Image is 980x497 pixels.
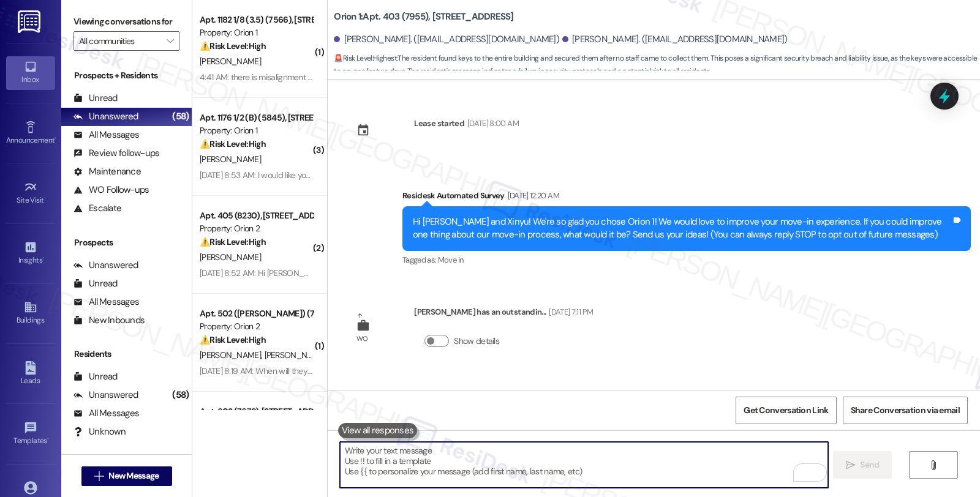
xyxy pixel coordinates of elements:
div: [DATE] 8:53 AM: I would like you to pass on to the team, but the thing is that it seems like you ... [200,170,693,181]
div: (58) [169,107,192,126]
img: ResiDesk Logo [18,10,43,33]
div: Residesk Automated Survey [402,189,971,206]
span: • [55,134,56,143]
span: Share Conversation via email [851,404,960,417]
span: [PERSON_NAME] [200,252,261,263]
span: Send [860,458,879,471]
a: Leads [6,357,55,390]
span: [PERSON_NAME] [200,349,265,361]
div: Hi [PERSON_NAME] and Xinyu! We're so glad you chose Orion 1! We would love to improve your move-i... [413,215,951,242]
label: Show details [454,335,499,348]
a: Inbox [6,56,55,89]
span: • [42,254,44,263]
div: Prospects [61,236,192,249]
button: Send [833,451,892,479]
div: Property: Orion 2 [200,222,313,235]
div: All Messages [73,296,139,308]
div: All Messages [73,407,139,420]
div: All Messages [73,129,139,141]
div: Lease started [414,117,464,130]
label: Viewing conversations for [73,12,179,31]
div: Unread [73,92,118,105]
div: Review follow-ups [73,147,159,160]
span: [PERSON_NAME] [200,154,261,165]
div: Apt. 603 (7679), [STREET_ADDRESS] [200,405,313,418]
div: New Inbounds [73,314,145,327]
a: Templates • [6,417,55,450]
div: WO [356,332,368,345]
span: [PERSON_NAME]* [265,349,333,361]
button: Get Conversation Link [736,397,836,424]
div: [DATE] 8:19 AM: When will they reach out? Is there a timeline? I have to go to the study room jus... [200,365,741,376]
div: Tagged as: [402,251,971,269]
div: Escalate [73,202,121,215]
div: Unanswered [73,389,138,402]
a: Buildings [6,297,55,330]
div: Apt. 405 (8230), [STREET_ADDRESS][PERSON_NAME] [200,209,313,222]
div: Unread [73,370,118,383]
div: Apt. 1176 1/2 (B) (5845), [STREET_ADDRESS] [200,111,313,124]
div: Unanswered [73,110,138,123]
span: [PERSON_NAME] [200,56,261,67]
div: [PERSON_NAME]. ([EMAIL_ADDRESS][DOMAIN_NAME]) [334,33,559,46]
a: Site Visit • [6,177,55,210]
a: Insights • [6,237,55,270]
div: Property: Orion 2 [200,320,313,333]
span: • [47,435,49,443]
div: Property: Orion 1 [200,124,313,137]
strong: ⚠️ Risk Level: High [200,334,266,345]
div: Residents [61,348,192,361]
input: All communities [79,31,160,51]
i:  [167,36,173,46]
span: Move in [438,255,463,265]
div: [PERSON_NAME] has an outstandin... [414,305,593,323]
div: Apt. 502 ([PERSON_NAME]) (7468), [STREET_ADDRESS][PERSON_NAME] [200,307,313,320]
div: Unread [73,277,118,290]
div: Unanswered [73,259,138,272]
div: 4:41 AM: there is misalignment with the door. one of the doors is not connected at all [200,72,497,83]
div: [DATE] 8:00 AM [464,117,519,130]
div: WO Follow-ups [73,184,149,196]
strong: 🚨 Risk Level: Highest [334,53,397,63]
div: [PERSON_NAME]. ([EMAIL_ADDRESS][DOMAIN_NAME]) [562,33,788,46]
span: Get Conversation Link [744,404,828,417]
i:  [94,471,104,481]
div: Apt. 1182 1/8 (3.5) (7566), [STREET_ADDRESS] [200,13,313,26]
button: New Message [81,466,172,486]
span: New Message [108,469,159,482]
div: Unknown [73,425,126,438]
div: Maintenance [73,165,141,178]
div: [DATE] 7:11 PM [546,305,593,318]
b: Orion 1: Apt. 403 (7955), [STREET_ADDRESS] [334,10,513,23]
textarea: To enrich screen reader interactions, please activate Accessibility in Grammarly extension settings [340,442,827,488]
strong: ⚠️ Risk Level: High [200,236,266,247]
strong: ⚠️ Risk Level: High [200,40,266,51]
span: • [44,194,46,203]
div: [DATE] 12:20 AM [505,189,559,202]
i:  [846,460,855,470]
div: Prospects + Residents [61,69,192,82]
span: : The resident found keys to the entire building and secured them after no staff came to collect ... [334,52,980,78]
div: (58) [169,386,192,405]
button: Share Conversation via email [843,397,968,424]
i:  [929,460,938,470]
div: Property: Orion 1 [200,26,313,39]
strong: ⚠️ Risk Level: High [200,138,266,149]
